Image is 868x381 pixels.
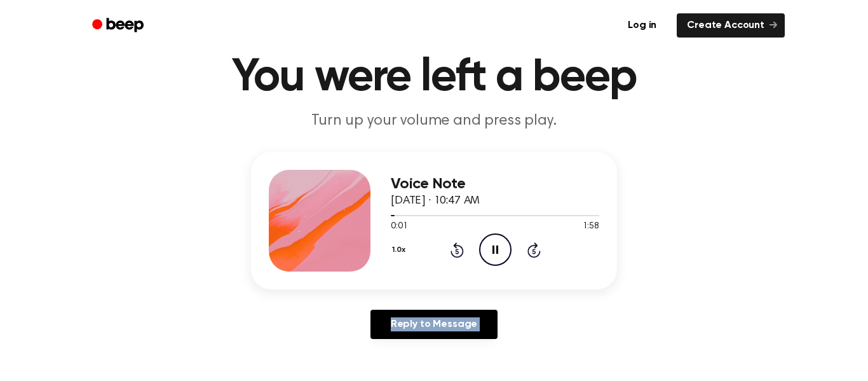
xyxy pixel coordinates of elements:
p: Turn up your volume and press play. [190,111,678,132]
span: 0:01 [391,220,407,233]
a: Reply to Message [370,310,498,339]
a: Create Account [677,13,785,38]
span: [DATE] · 10:47 AM [391,195,480,207]
a: Log in [615,11,669,40]
h3: Voice Note [391,176,599,193]
button: 1.0x [391,239,410,261]
a: Beep [83,13,155,38]
span: 1:58 [583,220,599,233]
h1: You were left a beep [109,55,759,100]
